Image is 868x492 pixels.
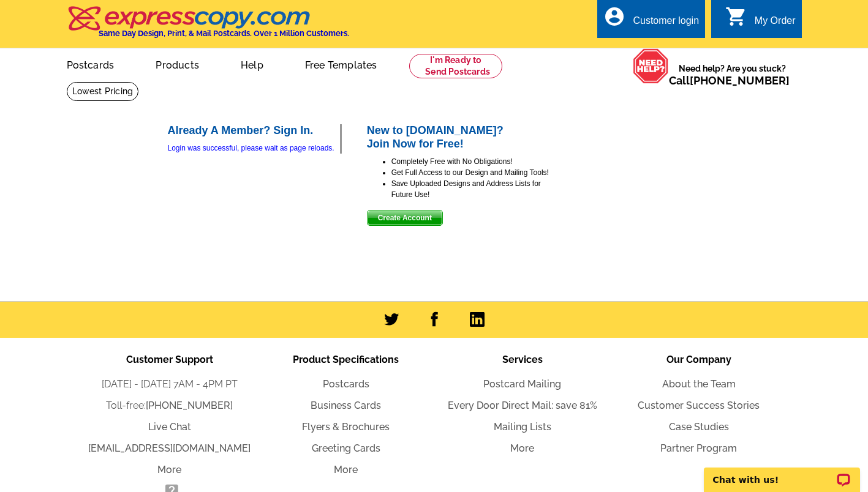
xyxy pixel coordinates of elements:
i: account_circle [603,6,625,28]
h2: New to [DOMAIN_NAME]? Join Now for Free! [367,124,551,151]
span: Services [502,354,543,365]
a: Case Studies [669,421,729,433]
a: shopping_cart My Order [725,13,796,29]
a: About the Team [662,378,736,390]
a: Customer Success Stories [638,400,760,411]
iframe: LiveChat chat widget [696,453,868,492]
i: shopping_cart [725,6,747,28]
a: More [157,464,181,475]
li: Save Uploaded Designs and Address Lists for Future Use! [391,178,551,200]
li: [DATE] - [DATE] 7AM - 4PM PT [81,377,258,392]
button: Create Account [367,210,443,226]
a: Every Door Direct Mail: save 81% [448,400,597,411]
a: [PHONE_NUMBER] [146,400,233,411]
a: Business Cards [311,400,381,411]
a: [EMAIL_ADDRESS][DOMAIN_NAME] [88,442,251,454]
a: Mailing Lists [494,421,551,433]
a: account_circle Customer login [603,13,699,29]
h2: Already A Member? Sign In. [168,124,340,138]
div: Login was successful, please wait as page reloads. [168,143,340,154]
span: Product Specifications [293,354,399,365]
a: Greeting Cards [312,442,380,454]
a: More [334,464,358,475]
a: Partner Program [660,442,737,454]
span: Call [669,74,790,87]
a: Live Chat [148,421,191,433]
li: Toll-free: [81,398,258,413]
span: Customer Support [126,354,213,365]
a: Postcard Mailing [483,378,561,390]
div: Customer login [633,15,699,32]
a: Postcards [323,378,369,390]
div: My Order [755,15,796,32]
a: [PHONE_NUMBER] [690,74,790,87]
a: Postcards [47,50,134,78]
a: Products [136,50,219,78]
li: Get Full Access to our Design and Mailing Tools! [391,167,551,178]
span: Create Account [368,211,442,225]
li: Completely Free with No Obligations! [391,156,551,167]
a: More [510,442,534,454]
a: Same Day Design, Print, & Mail Postcards. Over 1 Million Customers. [67,15,349,38]
a: Help [221,50,283,78]
h4: Same Day Design, Print, & Mail Postcards. Over 1 Million Customers. [99,29,349,38]
img: help [633,48,669,84]
a: Free Templates [285,50,397,78]
a: Flyers & Brochures [302,421,390,433]
span: Our Company [666,354,731,365]
span: Need help? Are you stuck? [669,62,796,87]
